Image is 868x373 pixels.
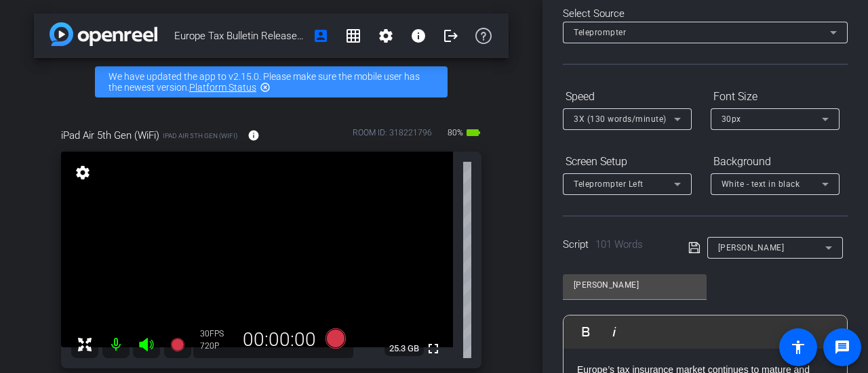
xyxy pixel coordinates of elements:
[95,66,448,97] div: We have updated the app to v2.15.0. Please make sure the mobile user has the newest version.
[443,28,459,44] mat-icon: logout
[574,28,626,37] span: Teleprompter
[260,82,271,93] mat-icon: highlight_off
[834,339,850,355] mat-icon: message
[722,114,741,124] span: 30px
[353,127,432,146] div: ROOM ID: 318221796
[210,329,224,338] span: FPS
[425,341,441,357] mat-icon: fullscreen
[711,150,840,173] div: Background
[563,237,669,253] div: Script
[574,179,644,189] span: Teleprompter Left
[574,114,667,124] span: 3X (130 words/minute)
[722,179,800,189] span: White - text in black
[61,128,159,143] span: iPad Air 5th Gen (WiFi)
[234,328,325,351] div: 00:00:00
[73,164,92,181] mat-icon: settings
[313,28,329,44] mat-icon: account_box
[595,238,643,250] span: 101 Words
[189,82,256,93] a: Platform Status
[711,85,840,108] div: Font Size
[563,6,848,22] div: Select Source
[345,28,361,44] mat-icon: grid_on
[163,131,237,141] span: iPad Air 5th Gen (WiFi)
[50,22,157,46] img: app-logo
[465,125,481,141] mat-icon: battery_std
[446,122,465,144] span: 80%
[384,341,424,357] span: 25.3 GB
[378,28,394,44] mat-icon: settings
[718,243,785,253] span: [PERSON_NAME]
[174,22,304,49] span: Europe Tax Bulletin Release Recording
[574,277,696,293] input: Title
[410,28,427,44] mat-icon: info
[563,85,692,108] div: Speed
[790,339,806,355] mat-icon: accessibility
[200,341,234,351] div: 720P
[248,129,260,141] mat-icon: info
[200,328,234,339] div: 30
[563,150,692,173] div: Screen Setup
